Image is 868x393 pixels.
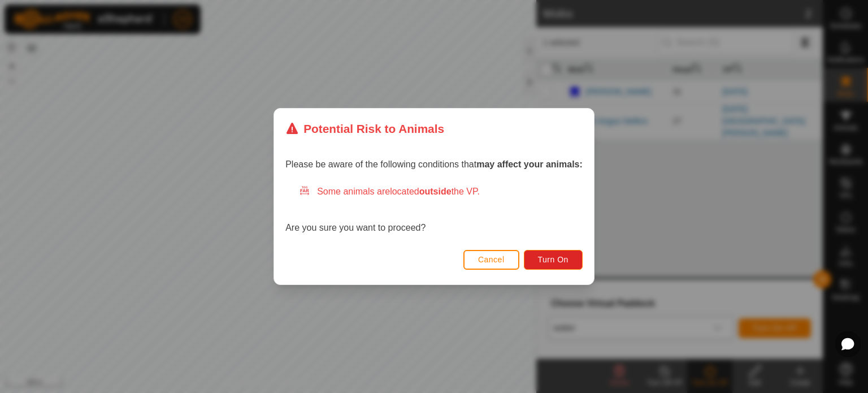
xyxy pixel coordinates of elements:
[299,185,583,198] div: Some animals are
[524,250,583,270] button: Turn On
[476,159,583,169] strong: may affect your animals:
[419,187,452,196] strong: outside
[285,120,444,137] div: Potential Risk to Animals
[538,255,568,264] span: Turn On
[478,255,505,264] span: Cancel
[285,185,583,235] div: Are you sure you want to proceed?
[390,187,480,196] span: located the VP.
[463,250,519,270] button: Cancel
[285,159,583,169] span: Please be aware of the following conditions that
